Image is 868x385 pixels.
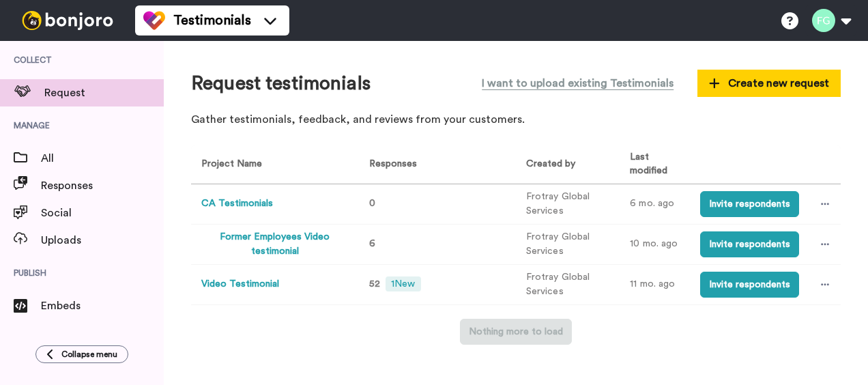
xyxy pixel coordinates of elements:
[191,112,841,128] p: Gather testimonials, feedback, and reviews from your customers.
[460,319,572,345] button: Nothing more to load
[516,145,620,184] th: Created by
[41,232,164,248] span: Uploads
[620,145,690,184] th: Last modified
[369,239,375,248] span: 6
[697,70,841,97] button: Create new request
[369,279,380,289] span: 52
[201,197,273,211] button: CA Testimonials
[61,349,117,360] span: Collapse menu
[35,345,128,363] button: Collapse menu
[191,145,353,184] th: Project Name
[516,224,620,264] td: Frotray Global Services
[516,264,620,304] td: Frotray Global Services
[700,272,799,298] button: Invite respondents
[700,191,799,217] button: Invite respondents
[369,199,375,208] span: 0
[41,205,164,221] span: Social
[700,231,799,257] button: Invite respondents
[16,11,119,30] img: bj-logo-header-white.svg
[364,159,417,169] span: Responses
[41,298,164,314] span: Embeds
[709,75,829,91] span: Create new request
[386,276,420,291] span: 1 New
[173,11,251,30] span: Testimonials
[44,85,164,101] span: Request
[472,68,684,98] button: I want to upload existing Testimonials
[191,73,371,94] h1: Request testimonials
[620,184,690,224] td: 6 mo. ago
[516,184,620,224] td: Frotray Global Services
[482,75,674,91] span: I want to upload existing Testimonials
[620,224,690,264] td: 10 mo. ago
[41,150,164,167] span: All
[41,177,164,194] span: Responses
[201,277,279,291] button: Video Testimonial
[620,264,690,304] td: 11 mo. ago
[201,230,348,259] button: Former Employees Video testimonial
[143,10,165,31] img: tm-color.svg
